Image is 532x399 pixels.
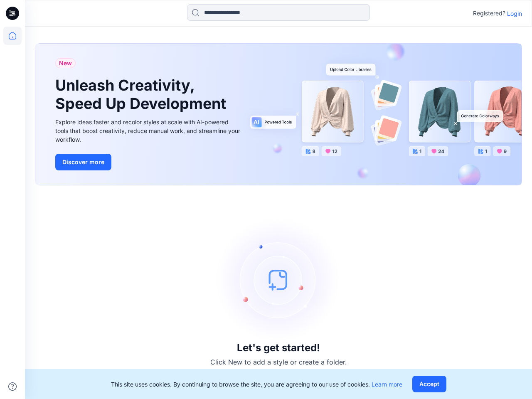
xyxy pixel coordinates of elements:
[59,58,72,68] span: New
[473,8,505,18] p: Registered?
[55,154,111,170] button: Discover more
[237,342,320,354] h3: Let's get started!
[412,376,446,392] button: Accept
[216,217,341,342] img: empty-state-image.svg
[55,154,242,170] a: Discover more
[55,76,230,112] h1: Unleash Creativity, Speed Up Development
[55,118,242,144] div: Explore ideas faster and recolor styles at scale with AI-powered tools that boost creativity, red...
[372,381,402,388] a: Learn more
[507,9,522,18] p: Login
[111,380,402,389] p: This site uses cookies. By continuing to browse the site, you are agreeing to our use of cookies.
[210,357,347,367] p: Click New to add a style or create a folder.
